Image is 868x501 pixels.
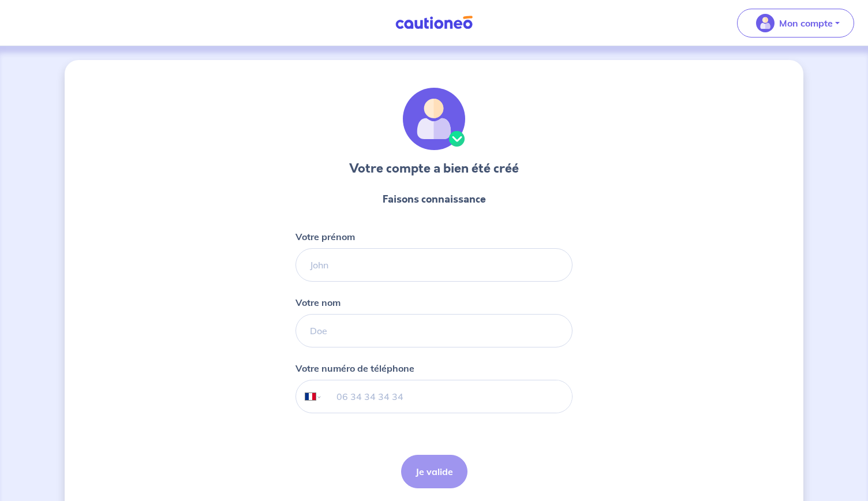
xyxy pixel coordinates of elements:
p: Mon compte [779,16,833,30]
button: illu_account_valid_menu.svgMon compte [737,9,854,38]
img: illu_account_valid.svg [403,88,465,150]
input: Doe [295,314,573,347]
p: Votre numéro de téléphone [295,361,414,375]
img: Cautioneo [391,16,477,30]
p: Votre nom [295,296,341,309]
h3: Votre compte a bien été créé [349,159,519,178]
input: 06 34 34 34 34 [323,380,572,413]
p: Faisons connaissance [383,192,486,207]
input: John [295,248,573,282]
img: illu_account_valid_menu.svg [756,14,775,32]
p: Votre prénom [295,230,355,244]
